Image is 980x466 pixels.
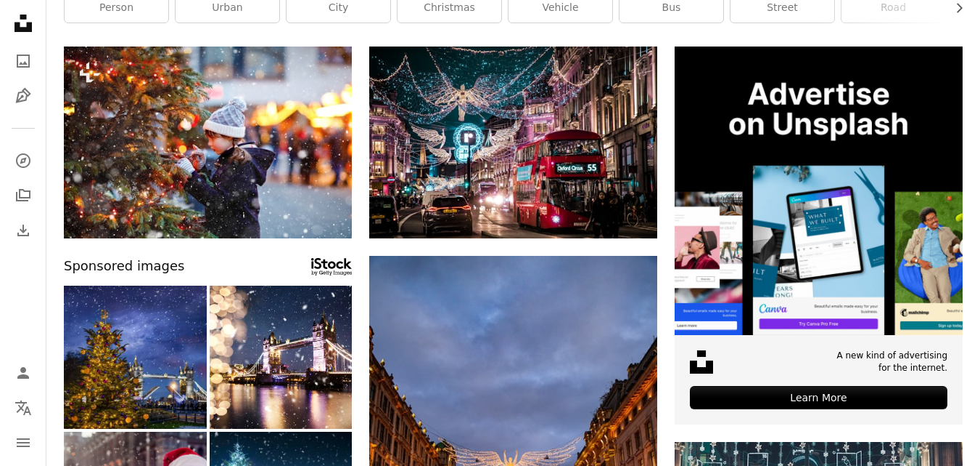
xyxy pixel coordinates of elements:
[9,181,38,210] a: Collections
[210,286,353,429] img: snowing in london - winter in the city
[675,47,963,425] a: A new kind of advertisingfor the internet.Learn More
[9,358,38,387] a: Log in / Sign up
[690,386,947,409] div: Learn More
[9,428,38,457] button: Menu
[675,47,963,335] img: file-1635990755334-4bfd90f37242image
[9,47,38,76] a: Photos
[64,286,207,429] img: A Christmas Tree in front of the Tower Bridge of London with snow
[836,350,947,374] span: A new kind of advertising for the internet.
[369,136,657,149] a: photo of bus passing on city with lights
[64,256,184,277] span: Sponsored images
[9,393,38,422] button: Language
[9,81,38,111] a: Illustrations
[369,47,657,238] img: photo of bus passing on city with lights
[9,146,38,175] a: Explore
[9,216,38,245] a: Download History
[64,47,352,238] img: Little cute kid girl having fun on traditional Christmas market during strong snowfall. Happy chi...
[64,136,352,149] a: Little cute kid girl having fun on traditional Christmas market during strong snowfall. Happy chi...
[9,9,38,41] a: Home — Unsplash
[690,350,713,374] img: file-1631678316303-ed18b8b5cb9cimage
